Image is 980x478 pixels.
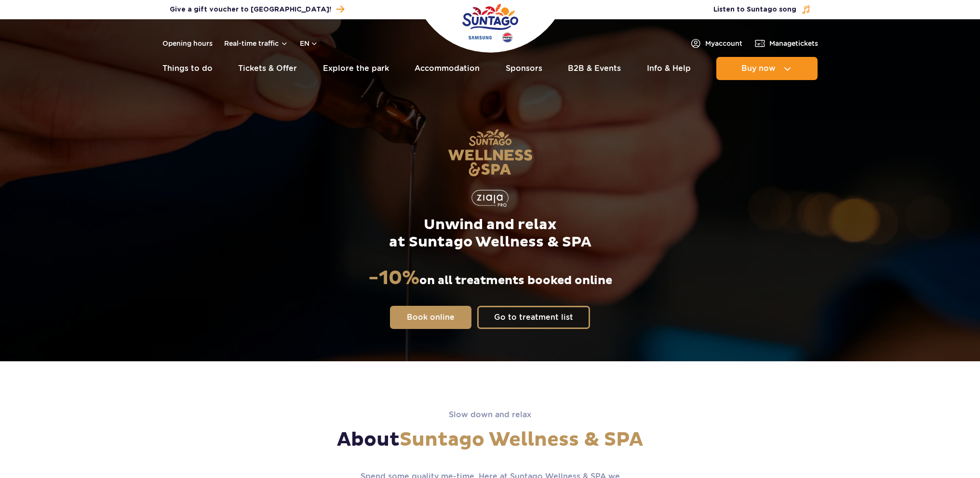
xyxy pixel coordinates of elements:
[389,216,591,251] p: Unwind and relax at Suntago Wellness & SPA
[162,39,213,48] a: Opening hours
[769,39,818,48] span: Manage tickets
[368,266,612,290] p: on all treatments booked online
[741,64,776,73] span: Buy now
[300,39,318,48] button: en
[170,5,331,14] span: Give a gift voucher to [GEOGRAPHIC_DATA]!
[323,57,389,80] a: Explore the park
[713,5,796,14] span: Listen to Suntago song
[477,306,590,329] a: Go to treatment list
[448,129,533,177] img: Suntago Wellness & SPA
[713,5,811,14] button: Listen to Suntago song
[390,306,471,329] a: Book online
[690,38,742,49] a: Myaccount
[170,3,344,16] a: Give a gift voucher to [GEOGRAPHIC_DATA]!
[494,314,573,321] span: Go to treatment list
[238,57,297,80] a: Tickets & Offer
[162,57,213,80] a: Things to do
[400,428,643,452] span: Suntago Wellness & SPA
[415,57,480,80] a: Accommodation
[754,38,818,49] a: Managetickets
[208,428,772,452] h1: About
[647,57,691,80] a: Info & Help
[224,40,288,47] button: Real-time traffic
[705,39,742,48] span: My account
[716,57,818,80] button: Buy now
[368,266,419,290] strong: -10%
[407,314,455,321] span: Book online
[449,410,531,419] span: Slow down and relax
[568,57,621,80] a: B2B & Events
[506,57,542,80] a: Sponsors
